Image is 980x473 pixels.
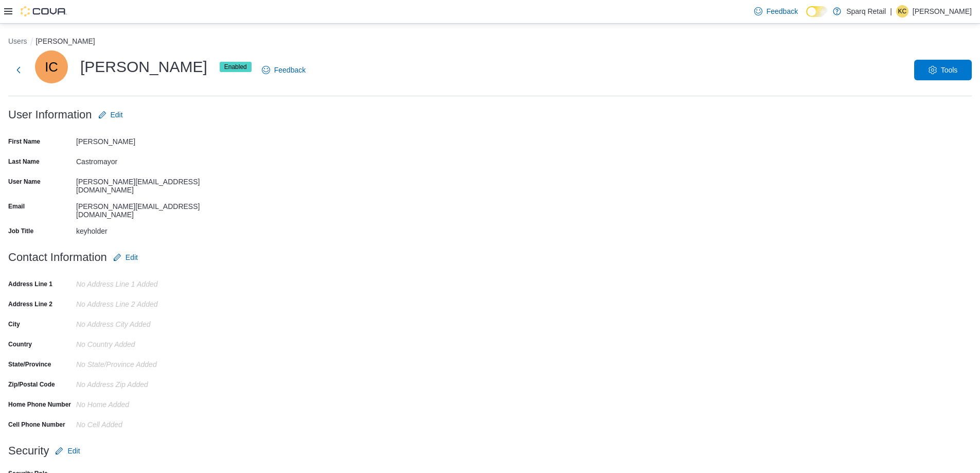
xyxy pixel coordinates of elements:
button: [PERSON_NAME] [36,37,95,45]
h3: Security [8,445,49,457]
div: No Address City added [76,316,214,328]
h3: User Information [8,109,92,121]
div: No Home added [76,396,214,409]
span: Feedback [274,65,306,75]
label: Country [8,340,32,348]
label: City [8,320,20,328]
label: Cell Phone Number [8,421,65,429]
div: No Country Added [76,336,214,348]
div: Isaac Castromayor [35,50,68,83]
label: Address Line 1 [8,280,52,288]
input: Dark Mode [806,6,828,17]
div: No Address Line 1 added [76,276,214,288]
span: KC [898,5,907,17]
p: [PERSON_NAME] [913,5,972,17]
span: Dark Mode [806,17,807,17]
span: Tools [941,65,958,75]
button: Next [8,60,29,80]
a: Feedback [750,1,802,22]
div: No Cell added [76,416,214,429]
label: Email [8,202,25,211]
label: State/Province [8,360,51,369]
a: Feedback [258,60,310,80]
button: Edit [51,441,84,461]
button: Users [8,37,27,45]
div: [PERSON_NAME][EMAIL_ADDRESS][DOMAIN_NAME] [76,173,214,194]
label: Zip/Postal Code [8,380,55,389]
span: Enabled [224,62,247,72]
span: IC [45,50,58,83]
button: Edit [94,104,127,125]
div: [PERSON_NAME] [35,50,252,83]
button: Edit [109,247,142,268]
button: Tools [914,60,972,80]
span: Edit [111,110,123,120]
label: Job Title [8,227,33,235]
div: Kailey Clements [896,5,908,17]
div: Castromayor [76,153,214,166]
h3: Contact Information [8,251,107,264]
span: Edit [126,252,138,262]
label: User Name [8,178,41,186]
nav: An example of EuiBreadcrumbs [8,36,972,48]
span: Feedback [767,6,798,16]
span: Enabled [220,62,252,72]
div: No Address Line 2 added [76,296,214,308]
label: Home Phone Number [8,400,71,409]
label: Last Name [8,157,40,166]
img: Cova [21,6,67,16]
label: Address Line 2 [8,300,52,308]
label: First Name [8,137,40,146]
p: Sparq Retail [846,5,886,17]
div: No State/Province Added [76,356,214,369]
div: [PERSON_NAME] [76,133,214,146]
div: [PERSON_NAME][EMAIL_ADDRESS][DOMAIN_NAME] [76,198,214,219]
div: No Address Zip added [76,376,214,389]
p: | [890,5,892,17]
span: Edit [67,446,80,456]
div: keyholder [76,223,214,235]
